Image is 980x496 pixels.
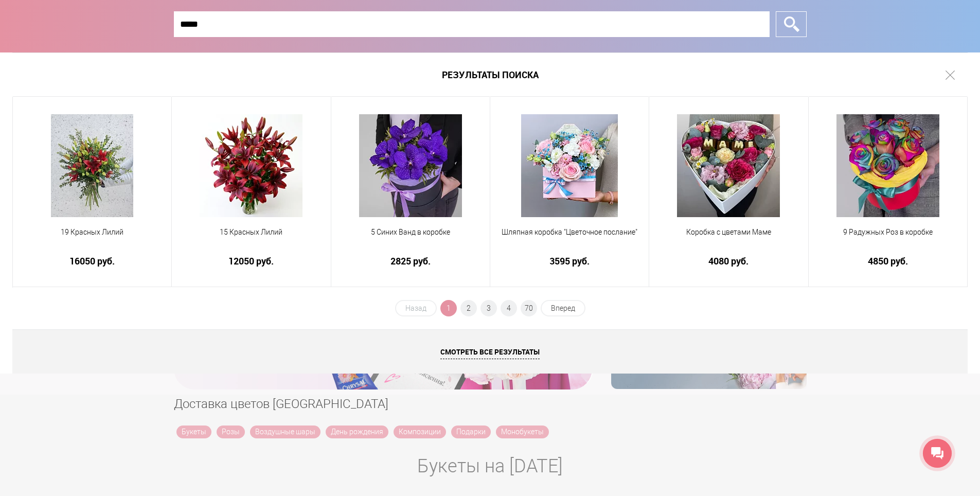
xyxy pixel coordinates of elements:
img: 5 Синих Ванд в коробке [359,114,462,217]
span: 9 Радужных Роз в коробке [815,227,960,238]
a: 3595 руб. [497,256,642,267]
a: Шляпная коробка "Цветочное послание" [497,227,642,250]
span: 15 Красных Лилий [179,227,324,238]
a: 12050 руб. [179,256,324,267]
a: 15 Красных Лилий [179,227,324,250]
a: 70 [521,300,537,316]
img: 9 Радужных Роз в коробке [836,114,939,217]
span: Шляпная коробка "Цветочное послание" [497,227,642,238]
img: Шляпная коробка "Цветочное послание" [521,114,618,217]
a: 4850 руб. [815,256,960,267]
a: 4 [501,300,517,316]
span: 5 Синих Ванд в коробке [338,227,483,238]
span: Коробка с цветами Маме [656,227,801,238]
span: Смотреть все результаты [440,347,540,359]
h1: Результаты поиска [12,52,968,97]
a: 16050 руб. [20,256,165,267]
a: 4080 руб. [656,256,801,267]
img: 15 Красных Лилий [200,114,302,217]
span: Назад [395,300,437,316]
a: 5 Синих Ванд в коробке [338,227,483,250]
span: 1 [440,300,457,316]
a: Вперед [541,300,585,316]
img: Коробка с цветами Маме [677,114,780,217]
a: 3 [480,300,497,316]
a: Смотреть все результаты [12,329,968,374]
a: 2825 руб. [338,256,483,267]
img: 19 Красных Лилий [51,114,133,217]
span: 19 Красных Лилий [20,227,165,238]
a: 9 Радужных Роз в коробке [815,227,960,250]
a: 19 Красных Лилий [20,227,165,250]
a: 2 [460,300,477,316]
a: Коробка с цветами Маме [656,227,801,250]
